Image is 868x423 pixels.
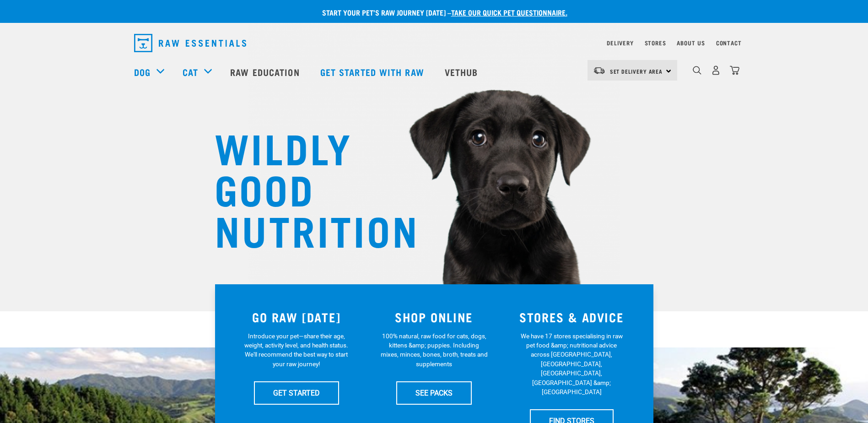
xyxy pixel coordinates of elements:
[243,331,350,369] p: Introduce your pet—share their age, weight, activity level, and health status. We'll recommend th...
[134,65,151,79] a: Dog
[233,310,360,324] h3: GO RAW [DATE]
[371,310,497,324] h3: SHOP ONLINE
[730,65,739,75] img: home-icon@2x.png
[693,66,701,75] img: home-icon-1@2x.png
[215,126,398,249] h1: WILDLY GOOD NUTRITION
[711,65,721,75] img: user.png
[311,54,436,90] a: Get started with Raw
[508,310,635,324] h3: STORES & ADVICE
[183,65,198,79] a: Cat
[610,70,663,73] span: Set Delivery Area
[451,10,567,14] a: take our quick pet questionnaire.
[436,54,490,90] a: Vethub
[518,331,625,397] p: We have 17 stores specialising in raw pet food &amp; nutritional advice across [GEOGRAPHIC_DATA],...
[645,41,666,44] a: Stores
[677,41,705,44] a: About Us
[254,381,339,404] a: GET STARTED
[607,41,633,44] a: Delivery
[221,54,311,90] a: Raw Education
[396,381,472,404] a: SEE PACKS
[380,331,488,369] p: 100% natural, raw food for cats, dogs, kittens &amp; puppies. Including mixes, minces, bones, bro...
[127,30,742,56] nav: dropdown navigation
[593,66,605,75] img: van-moving.png
[134,34,246,52] img: Raw Essentials Logo
[716,41,742,44] a: Contact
